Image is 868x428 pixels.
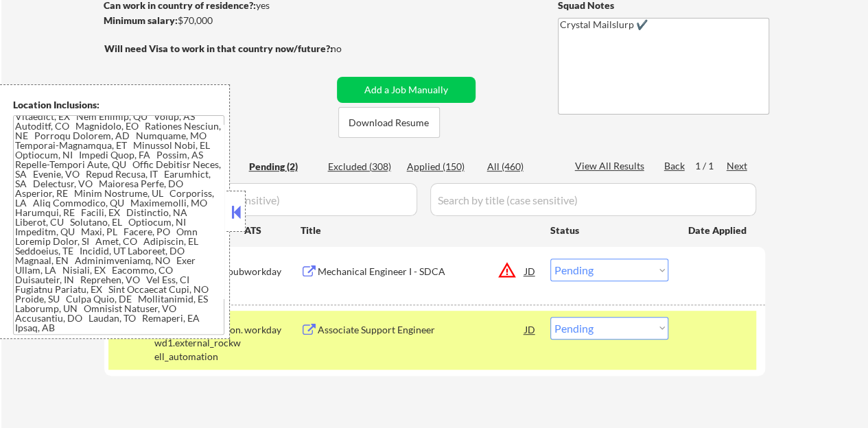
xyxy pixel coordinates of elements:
[318,323,525,337] div: Associate Support Engineer
[244,323,301,337] div: workday
[524,317,537,342] div: JD
[249,160,318,174] div: Pending (2)
[301,224,537,237] div: Title
[695,159,727,173] div: 1 / 1
[664,159,686,173] div: Back
[318,265,525,278] div: Mechanical Engineer I - SDCA
[328,160,397,174] div: Excluded (308)
[331,42,370,56] div: no
[104,14,332,27] div: $70,000
[244,224,301,237] div: ATS
[338,107,440,138] button: Download Resume
[407,160,476,174] div: Applied (150)
[727,159,749,173] div: Next
[108,183,417,216] input: Search by company (case sensitive)
[550,217,668,242] div: Status
[487,160,556,174] div: All (460)
[497,261,517,280] button: warning_amber
[154,323,244,364] div: rockwellautomation.wd1.external_rockwell_automation
[337,77,476,103] button: Add a Job Manually
[104,14,178,26] strong: Minimum salary:
[104,43,333,54] strong: Will need Visa to work in that country now/future?:
[244,265,301,278] div: workday
[575,159,648,173] div: View All Results
[13,98,224,112] div: Location Inclusions:
[430,183,756,216] input: Search by title (case sensitive)
[524,259,537,283] div: JD
[688,224,749,237] div: Date Applied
